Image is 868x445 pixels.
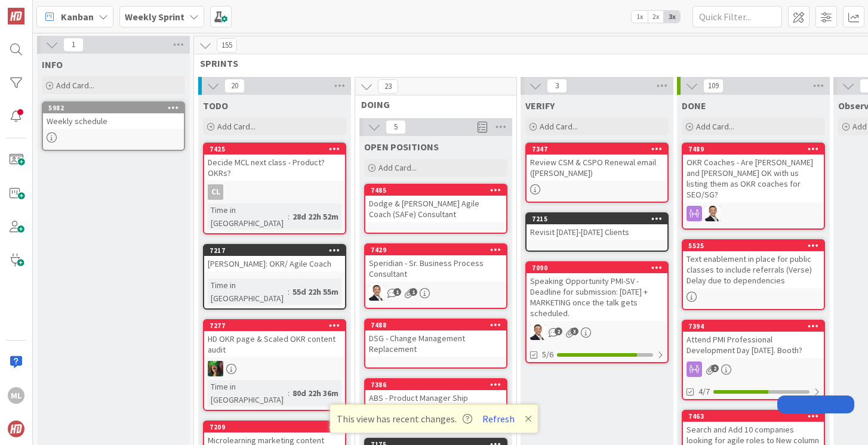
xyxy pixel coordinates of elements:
[8,8,24,24] img: Visit kanbanzone.com
[43,113,184,129] div: Weekly schedule
[683,240,824,288] div: 5525Text enablement in place for public classes to include referrals (Verse) Delay due to depende...
[8,387,24,404] div: ML
[288,387,290,400] span: :
[555,327,562,335] span: 2
[210,246,345,255] div: 7217
[378,162,417,173] span: Add Card...
[542,348,553,361] span: 5/6
[204,245,345,256] div: 7217
[43,103,184,129] div: 5982Weekly schedule
[371,381,506,389] div: 7386
[540,121,578,132] span: Add Card...
[365,379,506,390] div: 7386
[365,185,506,222] div: 7485Dodge & [PERSON_NAME] Agile Coach (SAFe) Consultant
[290,285,341,298] div: 55d 22h 55m
[688,322,824,330] div: 7394
[365,320,506,357] div: 7488DSG - Change Management Replacement
[648,11,664,23] span: 2x
[703,79,724,93] span: 109
[683,240,824,251] div: 5525
[208,380,288,406] div: Time in [GEOGRAPHIC_DATA]
[696,121,734,132] span: Add Card...
[210,423,345,431] div: 7209
[664,11,680,23] span: 3x
[547,79,567,93] span: 3
[365,330,506,357] div: DSG - Change Management Replacement
[378,79,398,94] span: 23
[688,145,824,153] div: 7489
[204,184,345,200] div: CL
[527,224,667,240] div: Revisit [DATE]-[DATE] Clients
[525,100,555,112] span: VERIFY
[632,11,648,23] span: 1x
[365,285,506,301] div: SL
[532,145,667,153] div: 7347
[125,11,184,23] b: Weekly Sprint
[217,121,256,132] span: Add Card...
[204,331,345,357] div: HD OKR page & Scaled OKR content audit
[683,321,824,358] div: 7394Attend PMI Professional Development Day [DATE]. Booth?
[61,10,94,24] span: Kanban
[371,321,506,329] div: 7488
[208,361,223,376] img: SL
[478,411,519,427] button: Refresh
[224,79,245,93] span: 20
[204,320,345,331] div: 7277
[365,320,506,330] div: 7488
[217,38,237,52] span: 155
[204,256,345,271] div: [PERSON_NAME]: OKR/ Agile Coach
[683,332,824,358] div: Attend PMI Professional Development Day [DATE]. Booth?
[203,100,228,112] span: TODO
[692,6,782,27] input: Quick Filter...
[527,144,667,181] div: 7347Review CSM & CSPO Renewal email ([PERSON_NAME])
[365,379,506,416] div: 7386ABS - Product Manager Ship Operations
[288,285,290,298] span: :
[42,58,63,70] span: INFO
[527,273,667,321] div: Speaking Opportunity PMI-SV - Deadline for submission: [DATE] + MARKETING once the talk gets sche...
[204,144,345,154] div: 7425
[204,245,345,271] div: 7217[PERSON_NAME]: OKR/ Agile Coach
[705,206,721,221] img: SL
[288,210,290,223] span: :
[208,184,223,200] div: CL
[683,251,824,288] div: Text enablement in place for public classes to include referrals (Verse) Delay due to dependencies
[527,214,667,224] div: 7215
[210,322,345,330] div: 7277
[410,288,417,296] span: 1
[365,245,506,282] div: 7429Speridian - Sr. Business Process Consultant
[204,144,345,181] div: 7425Decide MCL next class - Product? OKRs?
[683,144,824,154] div: 7489
[683,154,824,202] div: OKR Coaches - Are [PERSON_NAME] and [PERSON_NAME] OK with us listing them as OKR coaches for SEO/SG?
[527,214,667,240] div: 7215Revisit [DATE]-[DATE] Clients
[56,80,94,91] span: Add Card...
[371,246,506,254] div: 7429
[364,141,439,153] span: OPEN POSITIONS
[208,203,288,230] div: Time in [GEOGRAPHIC_DATA]
[683,321,824,332] div: 7394
[711,364,719,372] span: 2
[204,154,345,181] div: Decide MCL next class - Product? OKRs?
[571,327,578,335] span: 3
[204,320,345,357] div: 7277HD OKR page & Scaled OKR content audit
[532,215,667,223] div: 7215
[532,264,667,272] div: 7090
[361,98,501,110] span: DOING
[290,210,341,223] div: 28d 22h 52m
[8,421,24,437] img: avatar
[365,245,506,255] div: 7429
[527,144,667,154] div: 7347
[393,288,401,296] span: 1
[63,38,84,52] span: 1
[371,186,506,194] div: 7485
[683,144,824,202] div: 7489OKR Coaches - Are [PERSON_NAME] and [PERSON_NAME] OK with us listing them as OKR coaches for ...
[210,145,345,153] div: 7425
[290,387,341,400] div: 80d 22h 36m
[337,412,472,426] span: This view has recent changes.
[688,412,824,421] div: 7463
[682,100,706,112] span: DONE
[688,242,824,250] div: 5525
[365,185,506,196] div: 7485
[365,390,506,416] div: ABS - Product Manager Ship Operations
[365,196,506,222] div: Dodge & [PERSON_NAME] Agile Coach (SAFe) Consultant
[43,103,184,113] div: 5982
